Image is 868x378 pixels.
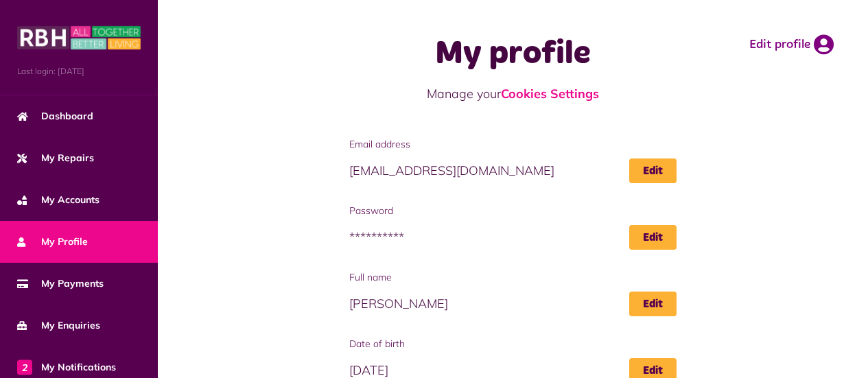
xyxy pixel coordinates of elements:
span: My Repairs [17,151,94,165]
span: Password [349,204,677,218]
span: Full name [349,270,677,285]
a: Edit profile [749,34,834,55]
span: [EMAIL_ADDRESS][DOMAIN_NAME] [349,158,677,183]
span: Email address [349,137,677,152]
span: My Enquiries [17,318,100,333]
img: MyRBH [17,24,141,51]
span: Date of birth [349,337,677,351]
a: Edit [629,158,677,183]
span: My Accounts [17,193,99,207]
h1: My profile [349,34,677,74]
a: Edit [629,225,677,250]
a: Edit [629,292,677,316]
span: My Notifications [17,360,116,375]
span: 2 [17,359,32,375]
span: My Payments [17,276,104,291]
span: Dashboard [17,109,93,123]
p: Manage your [349,84,677,103]
span: My Profile [17,235,88,249]
a: Cookies Settings [501,86,599,102]
span: Last login: [DATE] [17,65,141,78]
span: [PERSON_NAME] [349,292,677,316]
